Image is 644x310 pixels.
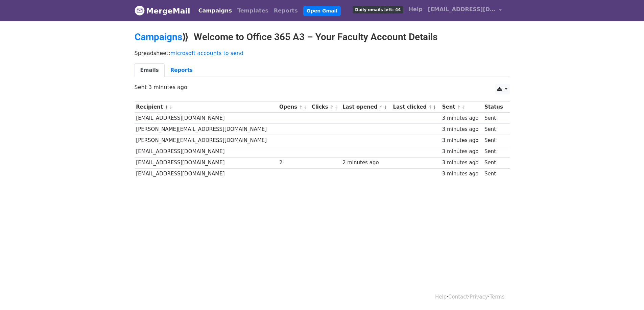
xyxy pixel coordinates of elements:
[353,6,403,13] span: Daily emails left: 44
[135,4,190,18] a: MergeMail
[483,157,506,168] td: Sent
[310,102,341,113] th: Clicks
[425,3,504,19] a: [EMAIL_ADDRESS][DOMAIN_NAME]
[490,294,504,300] a: Terms
[235,4,271,18] a: Templates
[483,124,506,135] td: Sent
[461,105,465,110] a: ↓
[341,102,391,113] th: Last opened
[379,105,383,110] a: ↑
[406,3,425,16] a: Help
[442,170,481,178] div: 3 minutes ago
[334,105,338,110] a: ↓
[483,168,506,179] td: Sent
[279,159,308,167] div: 2
[135,113,278,124] td: [EMAIL_ADDRESS][DOMAIN_NAME]
[442,125,481,133] div: 3 minutes ago
[483,146,506,157] td: Sent
[440,102,483,113] th: Sent
[135,146,278,157] td: [EMAIL_ADDRESS][DOMAIN_NAME]
[442,137,481,144] div: 3 minutes ago
[135,124,278,135] td: [PERSON_NAME][EMAIL_ADDRESS][DOMAIN_NAME]
[299,105,303,110] a: ↑
[330,105,334,110] a: ↑
[448,294,468,300] a: Contact
[303,105,307,110] a: ↓
[165,105,168,110] a: ↑
[470,294,488,300] a: Privacy
[433,105,436,110] a: ↓
[135,102,278,113] th: Recipient
[428,105,432,110] a: ↑
[350,3,406,16] a: Daily emails left: 44
[384,105,387,110] a: ↓
[428,5,496,13] span: [EMAIL_ADDRESS][DOMAIN_NAME]
[442,148,481,156] div: 3 minutes ago
[170,50,243,56] a: microsoft accounts to send
[196,4,235,18] a: Campaigns
[169,105,173,110] a: ↓
[391,102,440,113] th: Last clicked
[442,159,481,167] div: 3 minutes ago
[135,63,165,77] a: Emails
[442,114,481,122] div: 3 minutes ago
[165,63,198,77] a: Reports
[135,31,182,43] a: Campaigns
[271,4,301,18] a: Reports
[342,159,390,167] div: 2 minutes ago
[135,50,510,57] p: Spreadsheet:
[135,135,278,146] td: [PERSON_NAME][EMAIL_ADDRESS][DOMAIN_NAME]
[435,294,447,300] a: Help
[457,105,461,110] a: ↑
[303,6,341,16] a: Open Gmail
[135,31,510,43] h2: ⟫ Welcome to Office 365 A3 – Your Faculty Account Details
[135,168,278,179] td: [EMAIL_ADDRESS][DOMAIN_NAME]
[135,5,145,16] img: MergeMail logo
[483,135,506,146] td: Sent
[135,157,278,168] td: [EMAIL_ADDRESS][DOMAIN_NAME]
[483,102,506,113] th: Status
[135,84,510,91] p: Sent 3 minutes ago
[483,113,506,124] td: Sent
[278,102,310,113] th: Opens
